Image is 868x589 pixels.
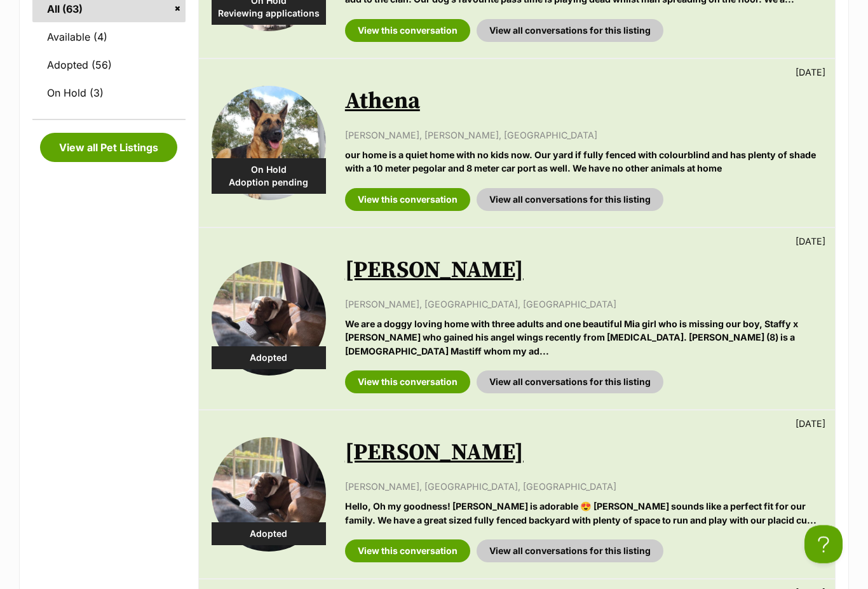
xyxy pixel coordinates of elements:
[345,88,420,116] a: Athena
[32,24,186,51] a: Available (4)
[345,500,822,527] p: Hello, Oh my goodness! [PERSON_NAME] is adorable 😍 [PERSON_NAME] sounds like a perfect fit for ou...
[212,159,326,194] div: On Hold
[477,371,663,394] a: View all conversations for this listing
[212,438,326,552] img: Wally
[345,129,822,142] p: [PERSON_NAME], [PERSON_NAME], [GEOGRAPHIC_DATA]
[345,189,470,212] a: View this conversation
[212,86,326,201] img: Athena
[796,235,825,248] p: [DATE]
[32,80,186,107] a: On Hold (3)
[212,177,326,189] span: Adoption pending
[345,439,524,468] a: [PERSON_NAME]
[40,133,177,163] a: View all Pet Listings
[345,149,822,176] p: our home is a quiet home with no kids now. Our yard if fully fenced with colourblind and has plen...
[345,20,470,43] a: View this conversation
[345,318,822,358] p: We are a doggy loving home with three adults and one beautiful Mia girl who is missing our boy, S...
[212,8,326,20] span: Reviewing applications
[796,66,825,79] p: [DATE]
[345,480,822,494] p: [PERSON_NAME], [GEOGRAPHIC_DATA], [GEOGRAPHIC_DATA]
[32,52,186,79] a: Adopted (56)
[477,20,663,43] a: View all conversations for this listing
[796,417,825,431] p: [DATE]
[345,298,822,311] p: [PERSON_NAME], [GEOGRAPHIC_DATA], [GEOGRAPHIC_DATA]
[345,371,470,394] a: View this conversation
[477,189,663,212] a: View all conversations for this listing
[804,525,843,564] iframe: Help Scout Beacon - Open
[345,257,524,285] a: [PERSON_NAME]
[212,262,326,376] img: Wally
[477,540,663,563] a: View all conversations for this listing
[212,347,326,370] div: Adopted
[345,540,470,563] a: View this conversation
[212,523,326,546] div: Adopted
